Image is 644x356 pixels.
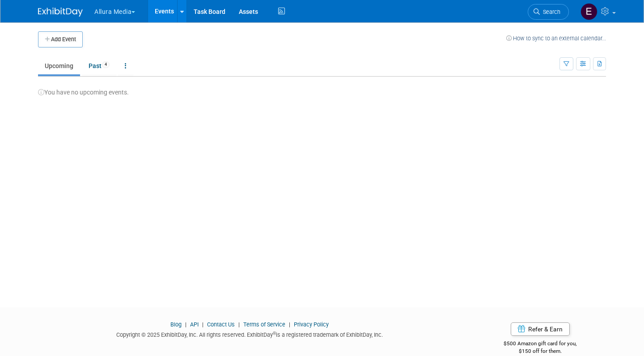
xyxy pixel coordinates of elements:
a: Refer & Earn [511,322,570,336]
div: $500 Amazon gift card for you, [474,334,606,355]
img: Eric Thompson [580,3,597,20]
a: Privacy Policy [294,321,329,328]
span: | [287,321,292,328]
span: 4 [102,61,110,68]
a: Upcoming [38,57,80,74]
a: Blog [170,321,182,328]
span: | [200,321,206,328]
a: How to sync to an external calendar... [506,35,606,42]
sup: ® [273,331,276,336]
span: | [183,321,189,328]
span: You have no upcoming events. [38,89,129,96]
a: Past4 [82,57,116,74]
div: Copyright © 2025 ExhibitDay, Inc. All rights reserved. ExhibitDay is a registered trademark of Ex... [38,329,461,339]
a: Terms of Service [243,321,285,328]
a: API [190,321,199,328]
span: Search [540,9,560,15]
div: $150 off for them. [474,347,606,355]
a: Search [528,4,569,20]
a: Contact Us [207,321,235,328]
img: ExhibitDay [38,8,83,17]
button: Add Event [38,31,83,47]
span: | [236,321,242,328]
